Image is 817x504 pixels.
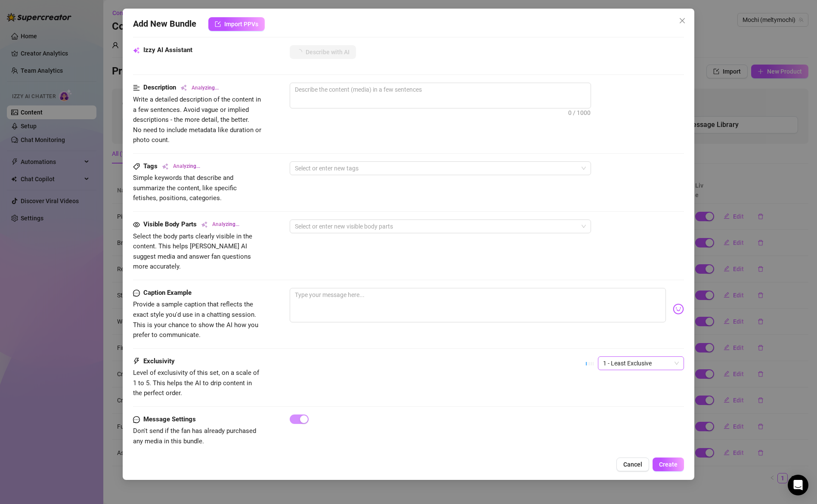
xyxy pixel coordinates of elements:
button: Import PPVs [208,17,265,31]
span: 1 - Least Exclusive [603,357,679,370]
strong: Message Settings [143,415,196,423]
span: Don't send if the fan has already purchased any media in this bundle. [133,427,256,445]
span: Provide a sample caption that reflects the exact style you'd use in a chatting session. This is y... [133,300,258,339]
span: Create [659,461,678,468]
button: Close [675,14,689,28]
span: align-left [133,83,140,93]
span: import [215,21,221,27]
span: eye [133,221,140,228]
span: close [679,17,686,24]
button: Cancel [616,458,649,471]
span: Add New Bundle [133,17,196,31]
span: tag [133,163,140,170]
span: Analyzing... [212,220,239,229]
span: Import PPVs [224,21,258,28]
span: message [133,288,140,298]
button: Describe with AI [290,45,356,59]
strong: Visible Body Parts [143,220,197,228]
span: Close [675,17,689,24]
strong: Izzy AI Assistant [143,46,192,54]
strong: Exclusivity [143,357,175,365]
span: message [133,414,140,425]
span: thunderbolt [133,356,140,367]
strong: Description [143,83,176,91]
span: Select the body parts clearly visible in the content. This helps [PERSON_NAME] AI suggest media a... [133,232,252,271]
span: Analyzing... [173,162,200,170]
span: Analyzing... [192,84,219,92]
span: Cancel [623,461,642,468]
span: Level of exclusivity of this set, on a scale of 1 to 5. This helps the AI to drip content in the ... [133,369,259,397]
span: Write a detailed description of the content in a few sentences. Avoid vague or implied descriptio... [133,96,261,144]
span: Simple keywords that describe and summarize the content, like specific fetishes, positions, categ... [133,174,237,202]
div: Open Intercom Messenger [788,475,808,495]
strong: Caption Example [143,289,192,297]
strong: Tags [143,162,158,170]
img: svg%3e [673,303,684,315]
button: Create [653,458,684,471]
